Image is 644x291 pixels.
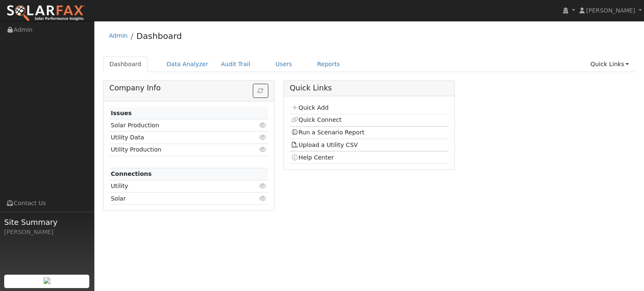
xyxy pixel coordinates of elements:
[291,116,341,123] a: Quick Connect
[111,170,152,177] strong: Connections
[109,180,243,192] td: Utility
[44,277,50,284] img: retrieve
[291,104,328,111] a: Quick Add
[269,57,299,72] a: Users
[260,183,267,189] i: Click to view
[215,57,257,72] a: Audit Trail
[103,57,148,72] a: Dashboard
[260,147,267,152] i: Click to view
[4,228,90,237] div: [PERSON_NAME]
[291,129,364,136] a: Run a Scenario Report
[260,134,267,140] i: Click to view
[291,142,358,148] a: Upload a Utility CSV
[109,193,243,205] td: Solar
[584,57,635,72] a: Quick Links
[4,216,90,228] span: Site Summary
[6,5,85,22] img: SolarFax
[586,7,635,14] span: [PERSON_NAME]
[109,84,268,93] h5: Company Info
[290,84,449,93] h5: Quick Links
[109,119,243,131] td: Solar Production
[136,31,182,41] a: Dashboard
[291,154,334,161] a: Help Center
[109,32,128,39] a: Admin
[111,110,132,116] strong: Issues
[311,57,346,72] a: Reports
[260,196,267,201] i: Click to view
[160,57,215,72] a: Data Analyzer
[109,131,243,144] td: Utility Data
[109,144,243,156] td: Utility Production
[260,122,267,128] i: Click to view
